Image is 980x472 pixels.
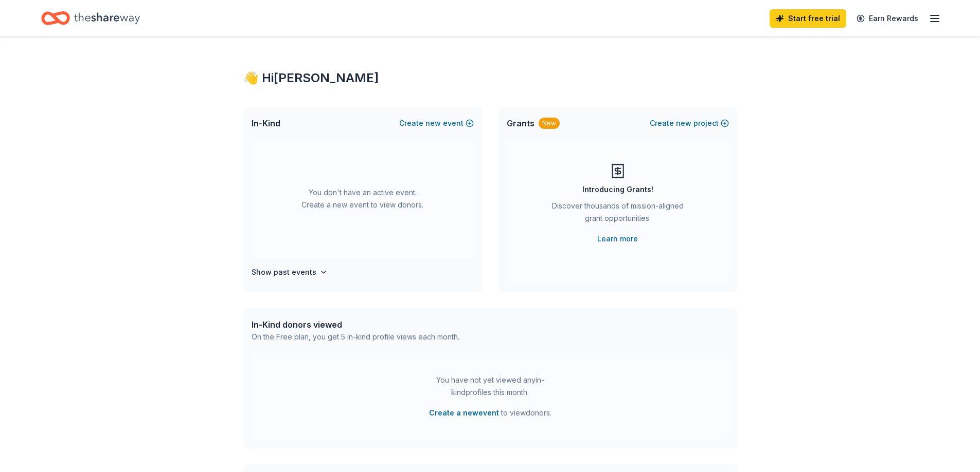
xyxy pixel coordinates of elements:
a: Learn more [597,233,638,245]
a: Home [41,6,140,30]
span: to view donors . [429,407,551,419]
button: Createnewproject [650,117,729,129]
h4: Show past events [252,266,316,278]
span: In-Kind [252,117,280,129]
div: Discover thousands of mission-aligned grant opportunities. [548,200,688,229]
button: Show past events [252,266,328,278]
div: On the Free plan, you get 5 in-kind profile views each month. [252,331,459,343]
div: New [539,118,560,129]
a: Earn Rewards [850,9,924,28]
button: Create a newevent [429,407,499,419]
span: new [676,117,691,129]
div: In-Kind donors viewed [252,318,459,331]
div: You don't have an active event. Create a new event to view donors. [252,140,474,258]
div: 👋 Hi [PERSON_NAME] [243,70,737,86]
button: Createnewevent [399,117,474,129]
span: Grants [507,117,534,129]
div: You have not yet viewed any in-kind profiles this month. [426,374,555,399]
div: Introducing Grants! [582,183,653,196]
a: Start free trial [770,9,846,28]
span: new [425,117,441,129]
